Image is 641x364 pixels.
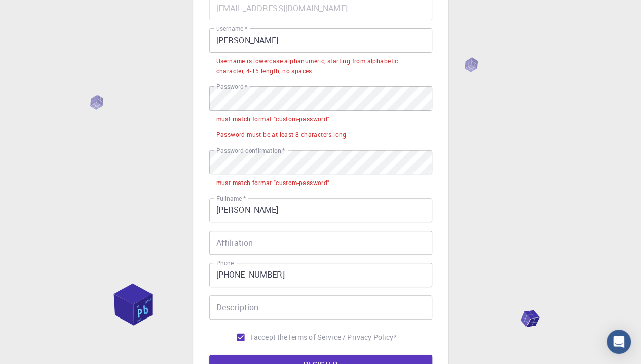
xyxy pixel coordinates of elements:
div: Open Intercom Messenger [607,330,631,354]
span: I accept the [250,332,288,342]
label: Password confirmation [216,146,285,155]
div: must match format "custom-password" [216,114,330,124]
div: Password must be at least 8 characters long [216,130,347,140]
div: Username is lowercase alphanumeric, starting from alphabetic character, 4-15 length, no spaces [216,56,425,76]
p: Terms of Service / Privacy Policy * [287,332,396,342]
label: username [216,24,247,33]
a: Terms of Service / Privacy Policy* [287,332,396,342]
label: Phone [216,259,234,267]
label: Fullname [216,194,246,203]
label: Password [216,82,247,91]
div: must match format "custom-password" [216,178,330,188]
